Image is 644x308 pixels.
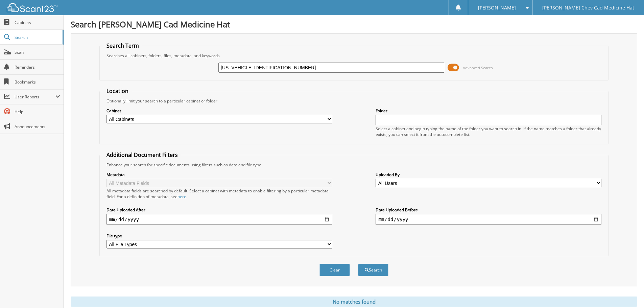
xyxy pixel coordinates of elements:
[106,207,332,213] label: Date Uploaded After
[15,94,55,100] span: User Reports
[15,34,59,40] span: Search
[376,126,601,137] div: Select a cabinet and begin typing the name of the folder you want to search in. If the name match...
[376,214,601,225] input: end
[177,194,186,199] a: here
[376,207,601,213] label: Date Uploaded Before
[103,151,181,159] legend: Additional Document Filters
[463,65,493,70] span: Advanced Search
[103,162,605,168] div: Enhance your search for specific documents using filters such as date and file type.
[106,108,332,114] label: Cabinet
[376,172,601,177] label: Uploaded By
[71,19,637,30] h1: Search [PERSON_NAME] Cad Medicine Hat
[103,42,142,49] legend: Search Term
[7,3,57,12] img: scan123-logo-white.svg
[15,49,60,55] span: Scan
[319,264,350,276] button: Clear
[103,87,132,95] legend: Location
[15,79,60,85] span: Bookmarks
[103,98,605,104] div: Optionally limit your search to a particular cabinet or folder
[106,214,332,225] input: start
[542,6,634,10] span: [PERSON_NAME] Chev Cad Medicine Hat
[15,124,60,129] span: Announcements
[15,64,60,70] span: Reminders
[103,53,605,58] div: Searches all cabinets, folders, files, metadata, and keywords
[106,188,332,199] div: All metadata fields are searched by default. Select a cabinet with metadata to enable filtering b...
[478,6,516,10] span: [PERSON_NAME]
[15,109,60,115] span: Help
[106,233,332,239] label: File type
[15,20,60,25] span: Cabinets
[71,297,637,307] div: No matches found
[376,108,601,114] label: Folder
[358,264,388,276] button: Search
[106,172,332,177] label: Metadata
